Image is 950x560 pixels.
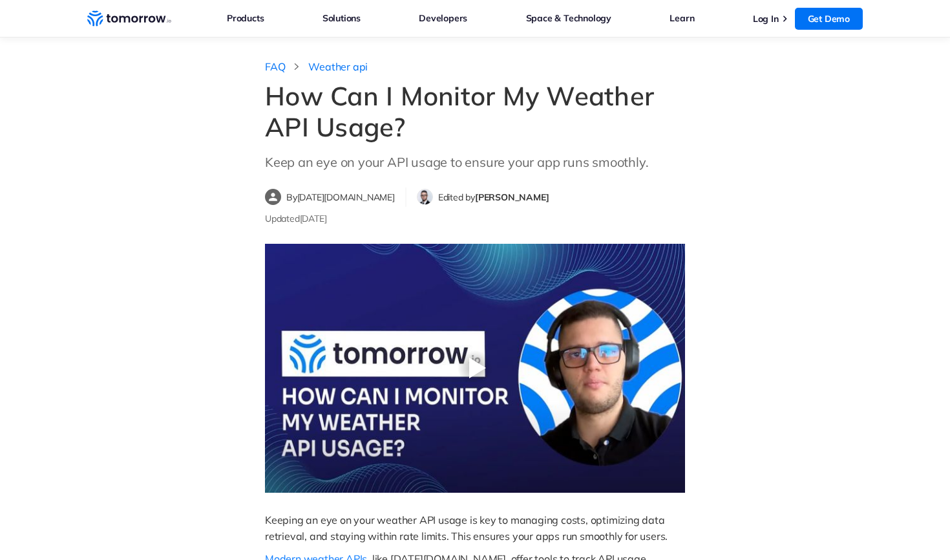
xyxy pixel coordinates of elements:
[753,13,779,25] a: Log In
[475,191,549,203] span: [PERSON_NAME]
[419,10,467,27] a: Developers
[417,189,432,204] img: Filip Dimkovski
[265,153,685,172] p: Keep an eye on your API usage to ensure your app runs smoothly.
[322,10,361,27] a: Solutions
[795,8,863,30] a: Get Demo
[438,191,549,203] span: Edited by
[286,191,395,203] span: By
[227,10,264,27] a: Products
[265,80,685,142] h1: How Can I Monitor My Weather API Usage?
[526,10,611,27] a: Space & Technology
[265,60,285,74] a: FAQ
[670,10,694,27] a: Learn
[308,60,368,74] a: Weather api
[297,191,395,203] span: [DATE][DOMAIN_NAME]
[87,9,171,28] a: Home link
[265,213,326,224] span: Updated [DATE]
[265,57,685,74] nav: breadcrumb
[265,513,668,543] span: Keeping an eye on your weather API usage is key to managing costs, optimizing data retrieval, and...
